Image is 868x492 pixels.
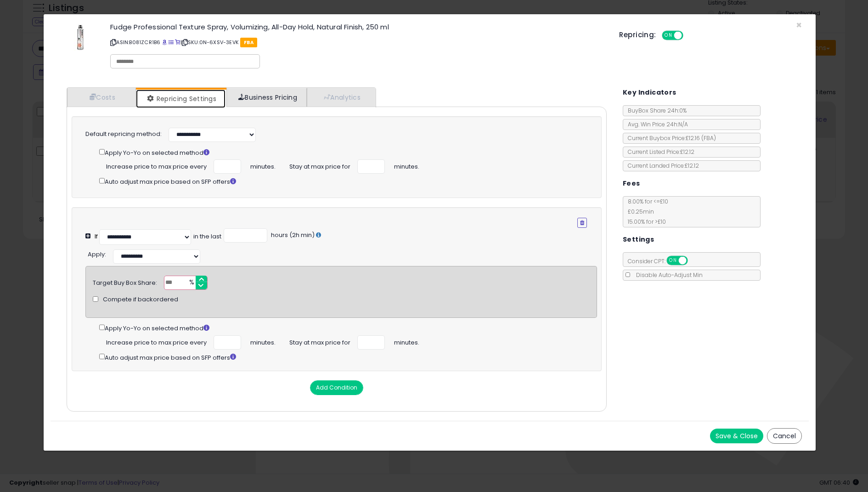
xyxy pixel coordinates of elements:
span: Stay at max price for [289,159,350,171]
span: × [796,18,802,32]
h5: Fees [623,178,640,189]
div: : [88,247,106,259]
span: Current Landed Price: £12.12 [623,162,699,170]
span: Avg. Win Price 24h: N/A [623,120,688,128]
span: £12.16 [686,134,716,142]
h5: Settings [623,234,654,245]
span: ON [663,32,674,40]
span: Consider CPT: [623,257,700,265]
span: BuyBox Share 24h: 0% [623,107,687,114]
span: ( FBA ) [701,134,716,142]
p: ASIN: B081ZCR1B6 | SKU: 0N-6XSV-3EVK [110,35,605,50]
span: ON [667,257,679,265]
span: Current Listed Price: £12.12 [623,148,694,156]
label: Default repricing method: [85,130,162,139]
h5: Key Indicators [623,87,676,98]
span: Increase price to max price every [106,159,207,171]
a: BuyBox page [162,39,167,46]
img: 31TeKukCLWL._SL60_.jpg [67,23,94,51]
span: Apply [88,250,105,259]
span: Disable Auto-Adjust Min [631,271,703,279]
span: OFF [686,257,701,265]
div: Apply Yo-Yo on selected method [99,147,587,157]
span: 15.00 % for > £10 [623,218,666,226]
a: Your listing only [175,39,180,46]
i: Remove Condition [580,220,584,226]
span: £0.25 min [623,208,654,215]
div: in the last [193,232,221,241]
a: All offer listings [169,39,174,46]
a: Business Pricing [226,88,307,107]
a: Costs [67,88,136,107]
span: OFF [682,32,696,40]
span: 8.00 % for <= £10 [623,198,668,226]
h3: Fudge Professional Texture Spray, Volumizing, All-Day Hold, Natural Finish, 250 ml [110,23,605,30]
span: minutes. [394,159,419,171]
span: FBA [240,38,257,47]
span: hours (2h min) [270,231,315,239]
span: Current Buybox Price: [623,134,716,142]
div: Auto adjust max price based on SFP offers [99,176,587,186]
a: Repricing Settings [136,90,226,108]
h5: Repricing: [619,31,656,39]
span: minutes. [250,159,276,171]
a: Analytics [307,88,375,107]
